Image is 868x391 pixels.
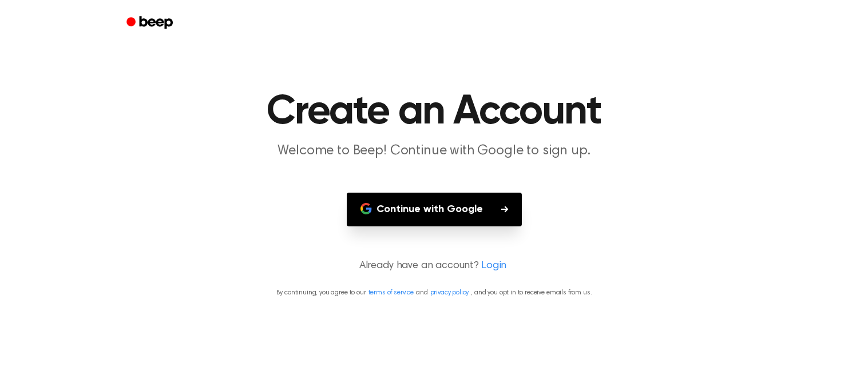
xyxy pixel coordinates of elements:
a: terms of service [368,289,414,296]
p: Already have an account? [14,258,854,274]
a: privacy policy [430,289,469,296]
button: Continue with Google [347,193,522,226]
p: Welcome to Beep! Continue with Google to sign up. [215,142,654,161]
p: By continuing, you agree to our and , and you opt in to receive emails from us. [14,288,854,298]
a: Login [481,258,506,274]
a: Beep [118,12,183,34]
h1: Create an Account [141,91,727,133]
